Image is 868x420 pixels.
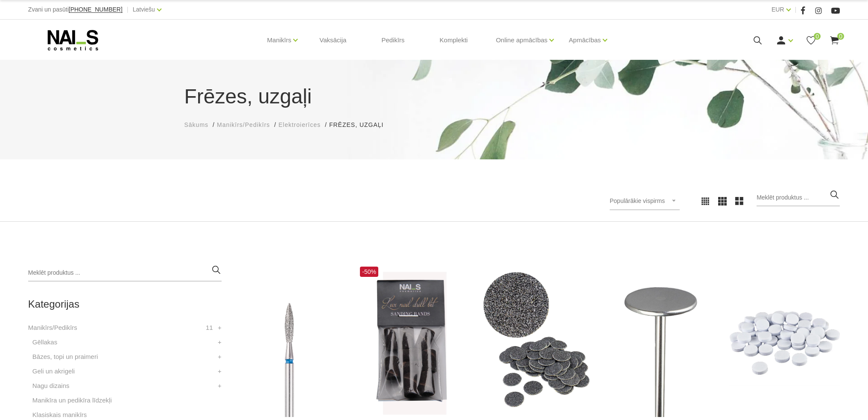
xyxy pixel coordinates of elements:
img: SDF-15 - #400 - Pedikīra diska bafs 400griti, Ø 15mmSDF-20 - #400 - Pedikīra diska bafs 400grit, ... [729,264,840,417]
li: Frēzes, uzgaļi [329,120,392,129]
a: Manikīrs/Pedikīrs [217,120,270,129]
span: 0 [837,33,844,40]
img: SDC-15(coarse)) - #100 - Pedikīra diska faili 100griti, Ø 15mm SDC-15(medium) - #180 - Pedikīra d... [482,264,593,417]
span: | [795,4,797,15]
span: | [127,4,129,15]
span: Sākums [184,121,209,128]
div: Zvani un pasūti [28,4,123,15]
h2: Kategorijas [28,299,222,310]
a: Manikīrs/Pedikīrs [28,323,77,333]
span: Elektroierīces [278,121,321,128]
a: + [218,323,222,333]
a: Elektroierīces [278,120,321,129]
input: Meklēt produktus ... [28,264,222,282]
a: Manikīra un pedikīra līdzekļi [32,395,112,405]
a: EUR [772,4,784,15]
a: + [218,381,222,391]
a: [PHONE_NUMBER] [69,6,123,13]
a: Online apmācības [496,23,547,57]
a: 0 [829,35,840,46]
span: Populārākie vispirms [610,197,665,204]
input: Meklēt produktus ... [757,189,840,206]
a: Apmācības [569,23,601,57]
a: Geli un akrigeli [32,366,75,376]
a: + [218,337,222,347]
a: Gēllakas [32,337,57,347]
span: 11 [206,323,213,333]
span: [PHONE_NUMBER] [69,6,123,13]
a: Nagu dizains [32,381,70,391]
span: 0 [814,33,821,40]
h1: Frēzes, uzgaļi [184,81,684,112]
img: Frēzes uzgaļi ātrai un efektīvai gēla un gēllaku noņemšanai, aparāta manikīra un aparāta pedikīra... [358,264,469,417]
img: (SDM-15) - Pedikīra disks Ø 15mm (SDM-20) - Pedikīra disks Ø 20mm(SDM-25) - Pedikīra disks Ø 25mm... [605,264,716,417]
a: + [218,352,222,362]
span: -50% [360,267,378,277]
span: Manikīrs/Pedikīrs [217,121,270,128]
a: Vaksācija [313,20,353,61]
a: Sākums [184,120,209,129]
a: + [218,366,222,376]
a: Latviešu [133,4,155,15]
img: Frēzes uzgaļi ātrai un efektīvai gēla un gēllaku noņemšanai, aparāta manikīra un aparāta pedikīra... [234,264,345,417]
a: Bāzes, topi un praimeri [32,352,98,362]
a: Komplekti [433,20,475,61]
a: 0 [806,35,816,46]
a: Pedikīrs [374,20,411,61]
a: Manikīrs [267,23,292,57]
a: Klasiskais manikīrs [32,410,87,420]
